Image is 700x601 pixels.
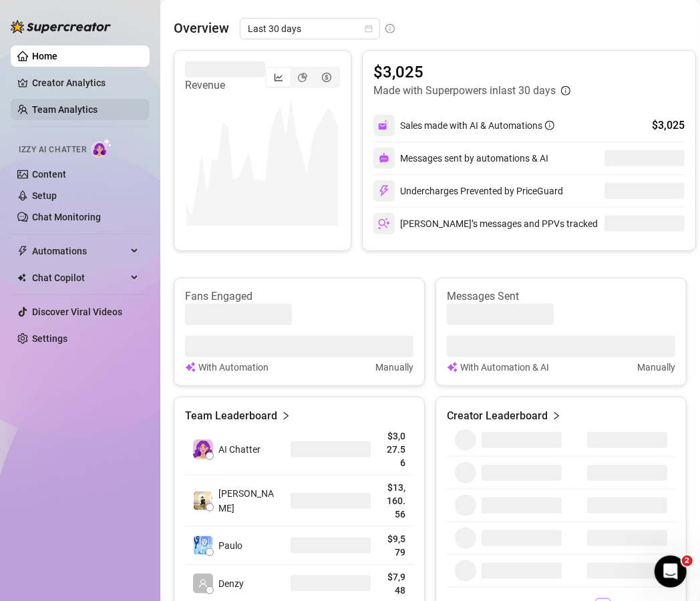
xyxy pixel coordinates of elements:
article: With Automation & AI [460,360,549,375]
span: [PERSON_NAME] [218,486,275,516]
a: Content [32,169,66,180]
article: Manually [637,360,675,375]
article: Team Leaderboard [185,408,277,424]
span: calendar [365,25,373,33]
article: $9,579 [387,532,405,559]
img: svg%3e [185,360,196,375]
a: Chat Monitoring [32,212,101,222]
img: svg%3e [447,360,458,375]
article: $13,160.56 [387,481,405,521]
article: Fans Engaged [185,289,413,304]
span: Paulo [218,538,242,553]
span: Izzy AI Chatter [19,144,86,156]
div: Undercharges Prevented by PriceGuard [373,180,563,202]
span: pie-chart [298,73,307,82]
article: Creator Leaderboard [447,408,548,424]
img: svg%3e [378,218,390,230]
span: AI Chatter [218,442,260,457]
iframe: Intercom live chat [655,556,687,588]
img: Paulo [194,536,212,555]
a: Team Analytics [32,104,98,115]
span: Denzy [218,576,244,591]
a: Setup [32,190,57,201]
span: right [281,408,291,424]
article: $3,025 [373,61,570,83]
a: Settings [32,333,67,344]
a: Discover Viral Videos [32,307,122,317]
img: svg%3e [378,120,390,132]
img: izzy-ai-chatter-avatar-DDCN_rTZ.svg [193,439,213,459]
span: dollar-circle [322,73,331,82]
span: Last 30 days [248,19,372,39]
span: Automations [32,240,127,262]
img: svg%3e [379,153,389,164]
span: info-circle [545,121,554,130]
span: 2 [682,556,693,566]
img: Adam Bautista [194,491,212,510]
article: With Automation [198,360,269,375]
img: logo-BBDzfeDw.svg [11,20,111,33]
article: Made with Superpowers in last 30 days [373,83,556,99]
div: Messages sent by automations & AI [373,148,548,169]
span: line-chart [274,73,283,82]
img: AI Chatter [92,138,112,158]
article: Messages Sent [447,289,675,304]
div: $3,025 [652,118,685,134]
span: thunderbolt [17,246,28,256]
article: $3,027.56 [387,429,405,469]
div: [PERSON_NAME]’s messages and PPVs tracked [373,213,598,234]
div: segmented control [265,67,340,88]
article: $7,948 [387,570,405,597]
span: Chat Copilot [32,267,127,288]
article: Revenue [185,77,265,93]
a: Creator Analytics [32,72,139,93]
span: user [198,579,208,588]
span: info-circle [561,86,570,95]
article: Manually [375,360,413,375]
img: svg%3e [378,185,390,197]
span: info-circle [385,24,395,33]
span: right [552,408,561,424]
img: Chat Copilot [17,273,26,282]
article: Overview [174,18,229,38]
div: Sales made with AI & Automations [400,118,554,133]
a: Home [32,51,57,61]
